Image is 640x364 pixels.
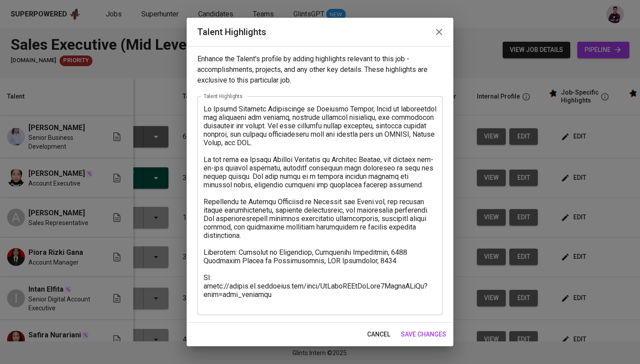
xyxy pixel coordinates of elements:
[364,326,394,343] button: cancel
[367,329,390,340] span: cancel
[397,326,450,343] button: save changes
[401,329,446,340] span: save changes
[197,25,443,39] h2: Talent Highlights
[197,54,443,86] p: Enhance the Talent's profile by adding highlights relevant to this job - accomplishments, project...
[204,105,436,307] textarea: Lo Ipsumd Sitametc Adipiscinge se Doeiusmo Tempor, Incid ut laboreetdol mag aliquaeni adm veniamq...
